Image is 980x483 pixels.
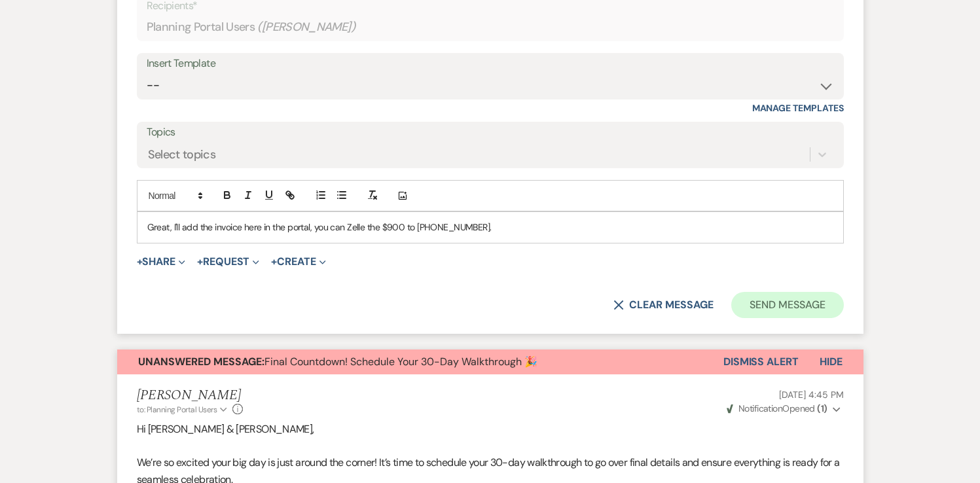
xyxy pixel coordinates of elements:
[731,292,843,318] button: Send Message
[197,257,203,267] span: +
[137,257,143,267] span: +
[727,402,827,414] span: Opened
[138,355,264,368] strong: Unanswered Message:
[725,402,844,416] button: NotificationOpened (1)
[148,146,216,164] div: Select topics
[138,355,537,368] span: Final Countdown! Schedule Your 30-Day Walkthrough 🎉
[779,389,843,401] span: [DATE] 4:45 PM
[147,123,834,142] label: Topics
[117,349,723,374] button: Unanswered Message:Final Countdown! Schedule Your 30-Day Walkthrough 🎉
[257,18,355,36] span: ( [PERSON_NAME] )
[137,422,314,436] span: Hi [PERSON_NAME] & [PERSON_NAME],
[137,404,217,415] span: to: Planning Portal Users
[137,257,186,267] button: Share
[147,14,834,40] div: Planning Portal Users
[137,404,230,416] button: to: Planning Portal Users
[817,402,827,414] strong: ( 1 )
[613,300,713,310] button: Clear message
[147,220,833,234] p: Great, I'll add the invoice here in the portal, you can Zelle the $900 to [PHONE_NUMBER].
[197,257,259,267] button: Request
[820,355,843,368] span: Hide
[137,387,244,404] h5: [PERSON_NAME]
[738,402,782,414] span: Notification
[799,349,863,374] button: Hide
[271,257,277,267] span: +
[147,54,834,73] div: Insert Template
[723,349,799,374] button: Dismiss Alert
[752,102,844,114] a: Manage Templates
[271,257,325,267] button: Create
